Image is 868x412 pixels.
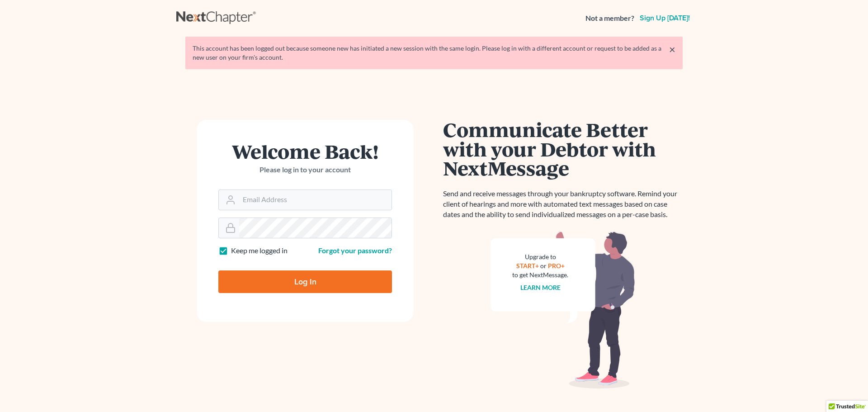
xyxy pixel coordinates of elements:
[218,270,392,293] input: Log In
[548,262,565,270] a: PRO+
[520,284,561,291] a: Learn more
[516,262,539,270] a: START+
[193,44,675,62] div: This account has been logged out because someone new has initiated a new session with the same lo...
[512,252,568,261] div: Upgrade to
[540,262,547,270] span: or
[512,270,568,279] div: to get NextMessage.
[231,246,288,256] label: Keep me logged in
[218,165,392,175] p: Please log in to your account
[638,14,692,22] a: Sign up [DATE]!
[218,142,392,161] h1: Welcome Back!
[443,120,683,178] h1: Communicate Better with your Debtor with NextMessage
[491,231,635,389] img: nextmessage_bg-59042aed3d76b12b5cd301f8e5b87938c9018125f34e5fa2b7a6b67550977c72.svg
[318,246,392,255] a: Forgot your password?
[669,44,675,55] a: ×
[443,189,683,220] p: Send and receive messages through your bankruptcy software. Remind your client of hearings and mo...
[585,13,634,24] strong: Not a member?
[239,190,392,210] input: Email Address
